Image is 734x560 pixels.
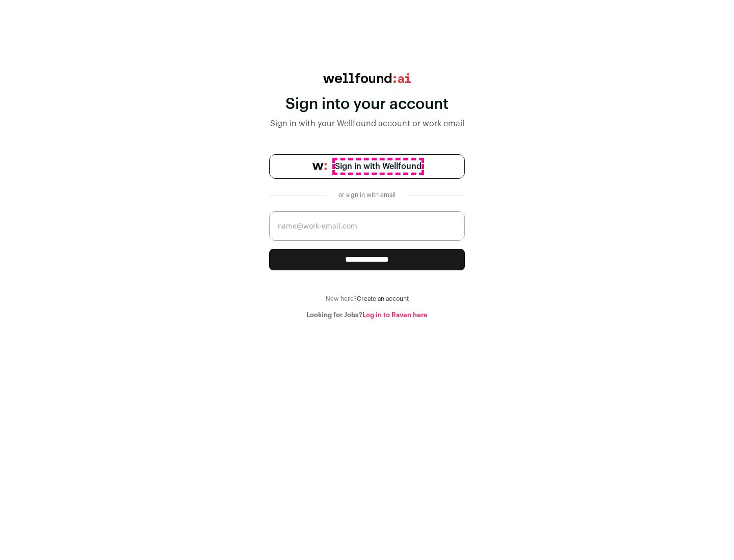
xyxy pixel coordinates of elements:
[312,163,327,170] img: wellfound-symbol-flush-black-fb3c872781a75f747ccb3a119075da62bfe97bd399995f84a933054e44a575c4.png
[269,295,465,303] div: New here?
[323,73,411,83] img: wellfound:ai
[362,312,428,318] a: Log in to Raven here
[334,191,400,199] div: or sign in with email
[269,95,465,114] div: Sign into your account
[357,296,409,302] a: Create an account
[269,154,465,179] a: Sign in with Wellfound
[269,211,465,241] input: name@work-email.com
[269,118,465,130] div: Sign in with your Wellfound account or work email
[335,160,422,173] span: Sign in with Wellfound
[269,311,465,319] div: Looking for Jobs?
